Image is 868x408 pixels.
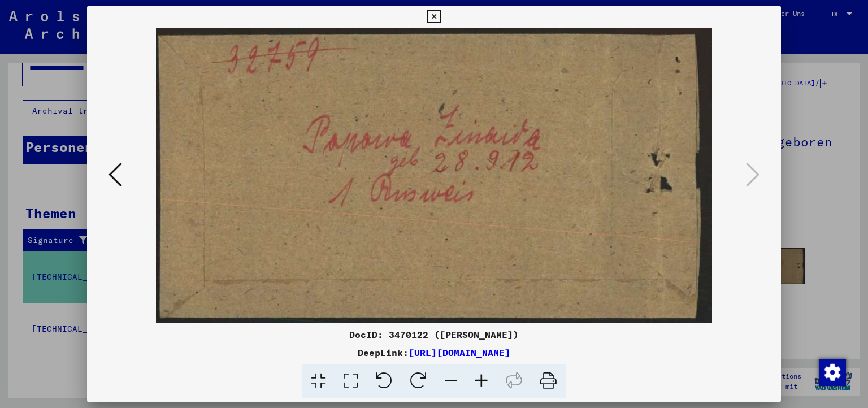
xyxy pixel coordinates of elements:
[125,28,743,323] img: 002.jpg
[819,359,846,386] img: Zustimmung ändern
[818,358,845,385] div: Zustimmung ändern
[87,328,782,341] div: DocID: 3470122 ([PERSON_NAME])
[409,347,510,358] a: [URL][DOMAIN_NAME]
[87,346,782,359] div: DeepLink:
